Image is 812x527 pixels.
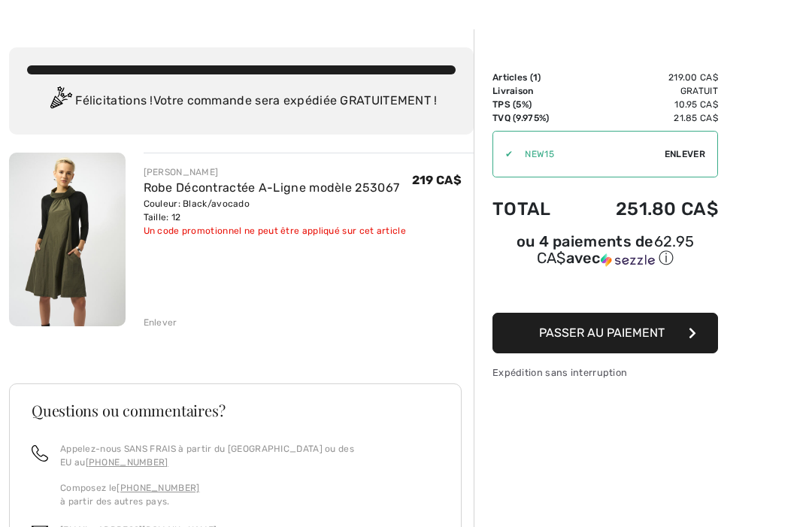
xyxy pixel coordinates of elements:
p: Composez le à partir des autres pays. [60,481,439,508]
button: Passer au paiement [492,313,718,353]
a: Robe Décontractée A-Ligne modèle 253067 [144,180,400,195]
td: 10.95 CA$ [574,98,718,111]
td: 219.00 CA$ [574,71,718,84]
div: Un code promotionnel ne peut être appliqué sur cet article [144,224,406,238]
td: Livraison [492,84,574,98]
div: ✔ [493,147,513,161]
div: Expédition sans interruption [492,365,718,380]
span: 62.95 CA$ [537,232,695,267]
h3: Questions ou commentaires? [32,403,439,418]
td: TPS (5%) [492,98,574,111]
div: Félicitations ! Votre commande sera expédiée GRATUITEMENT ! [27,86,456,117]
td: 251.80 CA$ [574,183,718,235]
span: Enlever [665,147,705,161]
img: Congratulation2.svg [45,86,75,117]
img: Sezzle [601,253,655,267]
div: Couleur: Black/avocado Taille: 12 [144,197,406,224]
td: 21.85 CA$ [574,111,718,125]
td: TVQ (9.975%) [492,111,574,125]
td: Articles ( ) [492,71,574,84]
span: Passer au paiement [539,326,665,340]
td: Gratuit [574,84,718,98]
div: Enlever [144,316,177,329]
input: Code promo [513,132,665,177]
span: 1 [533,72,538,83]
td: Total [492,183,574,235]
div: ou 4 paiements de62.95 CA$avecSezzle Cliquez pour en savoir plus sur Sezzle [492,235,718,274]
p: Appelez-nous SANS FRAIS à partir du [GEOGRAPHIC_DATA] ou des EU au [60,442,439,469]
div: [PERSON_NAME] [144,165,406,179]
img: Robe Décontractée A-Ligne modèle 253067 [9,153,126,326]
iframe: PayPal-paypal [492,274,718,307]
div: ou 4 paiements de avec [492,235,718,268]
a: [PHONE_NUMBER] [86,457,168,468]
span: 219 CA$ [412,173,462,187]
img: call [32,445,48,462]
a: [PHONE_NUMBER] [117,483,199,493]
